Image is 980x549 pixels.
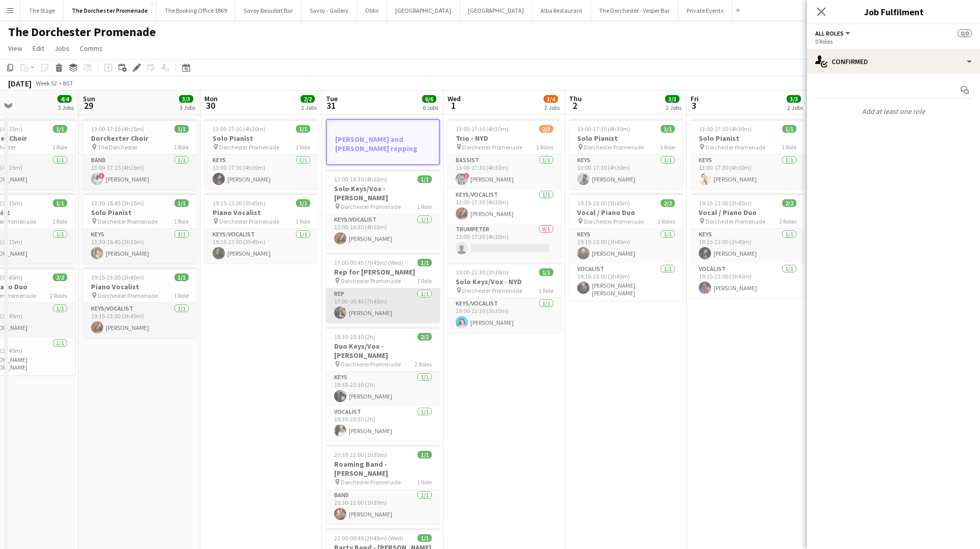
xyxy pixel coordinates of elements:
[569,119,683,189] app-job-card: 13:00-17:30 (4h30m)1/1Solo Pianist Dorchester Promenade1 RoleKeys1/113:00-17:30 (4h30m)[PERSON_NAME]
[807,103,980,120] p: Add at least one role
[157,1,235,20] button: The Booking Office 1869
[326,169,440,249] div: 12:00-16:30 (4h30m)1/1Solo Keys/Vox - [PERSON_NAME] Dorchester Promenade1 RoleKeys/Vocalist1/112:...
[204,119,318,189] app-job-card: 13:00-17:30 (4h30m)1/1Solo Pianist Dorchester Promenade1 RoleKeys1/113:00-17:30 (4h30m)[PERSON_NAME]
[691,134,805,143] h3: Solo Pianist
[539,268,553,276] span: 1/1
[174,199,189,207] span: 1/1
[691,155,805,189] app-card-role: Keys1/113:00-17:30 (4h30m)[PERSON_NAME]
[448,298,561,332] app-card-role: Keys/Vocalist1/119:00-22:30 (3h30m)[PERSON_NAME]
[539,125,553,133] span: 2/3
[326,119,440,165] app-job-card: [PERSON_NAME] and [PERSON_NAME] repping
[326,342,440,360] h3: Duo Keys/Vox - [PERSON_NAME]
[341,478,401,486] span: Dorchester Promenade
[787,104,803,111] div: 2 Jobs
[91,199,144,207] span: 13:30-16:45 (3h15m)
[539,287,553,294] span: 1 Role
[203,100,218,111] span: 30
[584,218,644,225] span: Dorchester Promenade
[569,94,582,103] span: Thu
[691,208,805,217] h3: Vocal / Piano Duo
[423,104,438,111] div: 6 Jobs
[569,134,683,143] h3: Solo Pianist
[83,208,197,217] h3: Solo Pianist
[204,155,318,189] app-card-role: Keys1/113:00-17:30 (4h30m)[PERSON_NAME]
[98,292,158,299] span: Dorchester Promenade
[691,229,805,263] app-card-role: Keys1/119:15-23:00 (3h45m)[PERSON_NAME]
[815,29,844,37] span: All roles
[691,263,805,298] app-card-role: Vocalist1/119:15-23:00 (3h45m)[PERSON_NAME]
[661,199,675,207] span: 2/2
[98,218,158,225] span: Dorchester Promenade
[91,125,144,133] span: 13:00-17:15 (4h15m)
[334,175,387,183] span: 12:00-16:30 (4h30m)
[569,208,683,217] h3: Vocal / Piano Duo
[448,224,561,258] app-card-role: Trumpeter0/113:00-17:30 (4h30m)
[53,125,67,133] span: 1/1
[326,253,440,323] app-job-card: 17:00-00:45 (7h45m) (Wed)1/1Rep for [PERSON_NAME] Dorchester Promenade1 RoleRep1/117:00-00:45 (7h...
[83,267,197,338] app-job-card: 19:15-23:00 (3h45m)1/1Piano Vocalist Dorchester Promenade1 RoleKeys/Vocalist1/119:15-23:00 (3h45m...
[53,199,67,207] span: 1/1
[54,44,70,53] span: Jobs
[387,1,460,20] button: [GEOGRAPHIC_DATA]
[174,218,189,225] span: 1 Role
[83,193,197,263] app-job-card: 13:30-16:45 (3h15m)1/1Solo Pianist Dorchester Promenade1 RoleKeys1/113:30-16:45 (3h15m)[PERSON_NAME]
[204,94,218,103] span: Mon
[462,287,522,294] span: Dorchester Promenade
[417,277,432,285] span: 1 Role
[699,199,752,207] span: 19:15-23:00 (3h45m)
[661,125,675,133] span: 1/1
[660,143,675,151] span: 1 Role
[448,134,561,143] h3: Trio - NYD
[782,125,796,133] span: 1/1
[591,1,678,20] button: The Dorchester - Vesper Bar
[448,277,561,286] h3: Solo Keys/Vox - NYD
[326,94,338,103] span: Tue
[99,173,105,179] span: !
[357,1,387,20] button: Oblix
[174,125,189,133] span: 1/1
[52,143,67,151] span: 1 Role
[34,79,59,87] span: Week 52
[536,143,553,151] span: 3 Roles
[569,193,683,301] div: 19:15-23:00 (3h45m)2/2Vocal / Piano Duo Dorchester Promenade2 RolesKeys1/119:15-23:00 (3h45m)[PER...
[414,360,432,368] span: 2 Roles
[678,1,732,20] button: Private Events
[456,268,509,276] span: 19:00-22:30 (3h30m)
[460,1,532,20] button: [GEOGRAPHIC_DATA]
[8,24,156,40] h1: The Dorchester Promenade
[179,95,193,103] span: 3/3
[28,42,48,55] a: Edit
[782,199,796,207] span: 2/2
[334,259,403,266] span: 17:00-00:45 (7h45m) (Wed)
[83,155,197,189] app-card-role: Band1/113:00-17:15 (4h15m)![PERSON_NAME]
[302,1,357,20] button: Savoy - Gallery
[296,125,310,133] span: 1/1
[83,303,197,338] app-card-role: Keys/Vocalist1/119:15-23:00 (3h45m)[PERSON_NAME]
[91,273,144,281] span: 19:15-23:00 (3h45m)
[691,94,699,103] span: Fri
[219,218,279,225] span: Dorchester Promenade
[448,94,461,103] span: Wed
[807,5,980,18] h3: Job Fulfilment
[83,229,197,263] app-card-role: Keys1/113:30-16:45 (3h15m)[PERSON_NAME]
[691,193,805,298] app-job-card: 19:15-23:00 (3h45m)2/2Vocal / Piano Duo Dorchester Promenade2 RolesKeys1/119:15-23:00 (3h45m)[PER...
[235,1,302,20] button: Savoy Beaufort Bar
[569,263,683,301] app-card-role: Vocalist1/119:15-23:00 (3h45m)[PERSON_NAME] [PERSON_NAME]
[446,100,461,111] span: 1
[50,42,74,55] a: Jobs
[448,262,561,332] app-job-card: 19:00-22:30 (3h30m)1/1Solo Keys/Vox - NYD Dorchester Promenade1 RoleKeys/Vocalist1/119:00-22:30 (...
[213,199,265,207] span: 19:15-23:00 (3h45m)
[326,214,440,249] app-card-role: Keys/Vocalist1/112:00-16:30 (4h30m)[PERSON_NAME]
[296,199,310,207] span: 1/1
[658,218,675,225] span: 2 Roles
[418,451,432,459] span: 1/1
[705,218,765,225] span: Dorchester Promenade
[326,460,440,478] h3: Roaming Band - [PERSON_NAME]
[81,100,95,111] span: 29
[327,135,439,153] h3: [PERSON_NAME] and [PERSON_NAME] repping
